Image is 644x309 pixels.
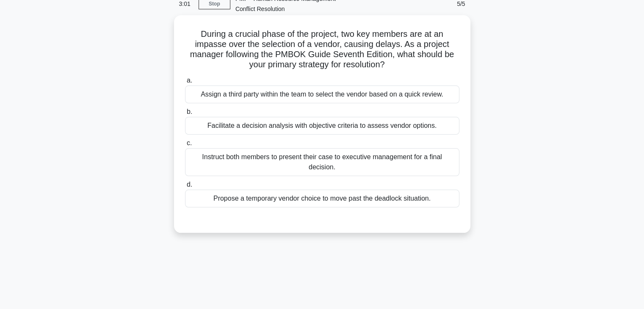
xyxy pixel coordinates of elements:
[185,190,459,207] div: Propose a temporary vendor choice to move past the deadlock situation.
[187,77,192,84] span: a.
[187,108,192,115] span: b.
[184,29,460,70] h5: During a crucial phase of the project, two key members are at an impasse over the selection of a ...
[185,148,459,176] div: Instruct both members to present their case to executive management for a final decision.
[185,86,459,103] div: Assign a third party within the team to select the vendor based on a quick review.
[185,117,459,135] div: Facilitate a decision analysis with objective criteria to assess vendor options.
[187,181,192,188] span: d.
[187,139,192,146] span: c.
